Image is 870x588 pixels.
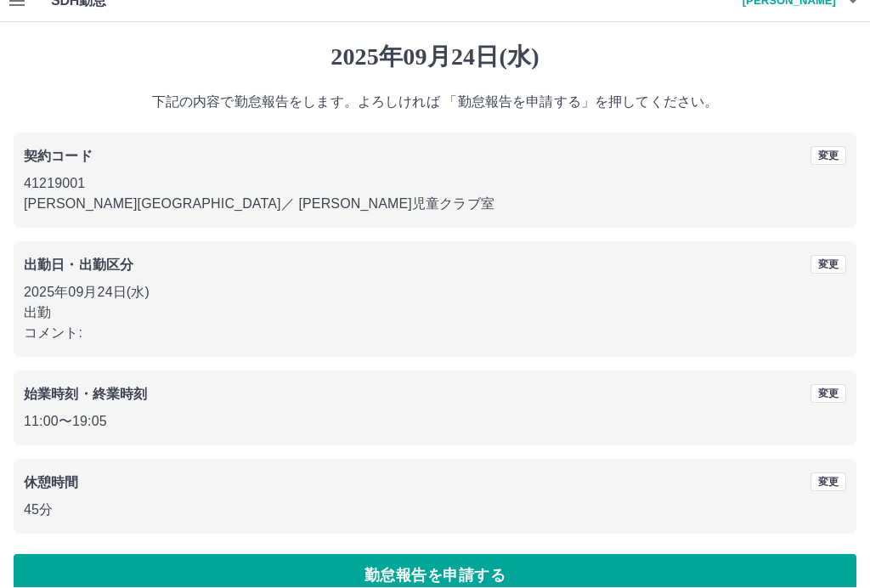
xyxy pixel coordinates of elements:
[24,283,846,303] p: 2025年09月24日(水)
[14,43,856,72] h1: 2025年09月24日(水)
[14,93,856,113] p: 下記の内容で勤怠報告をします。よろしければ 「勤怠報告を申請する」を押してください。
[811,385,846,404] button: 変更
[24,150,93,164] b: 契約コード
[24,195,846,215] p: [PERSON_NAME][GEOGRAPHIC_DATA] ／ [PERSON_NAME]児童クラブ室
[24,476,79,490] b: 休憩時間
[24,412,846,433] p: 11:00 〜 19:05
[24,324,846,344] p: コメント:
[811,473,846,492] button: 変更
[24,303,846,324] p: 出勤
[24,387,147,402] b: 始業時刻・終業時刻
[811,256,846,274] button: 変更
[24,258,133,273] b: 出勤日・出勤区分
[24,174,846,195] p: 41219001
[24,500,846,521] p: 45分
[811,147,846,166] button: 変更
